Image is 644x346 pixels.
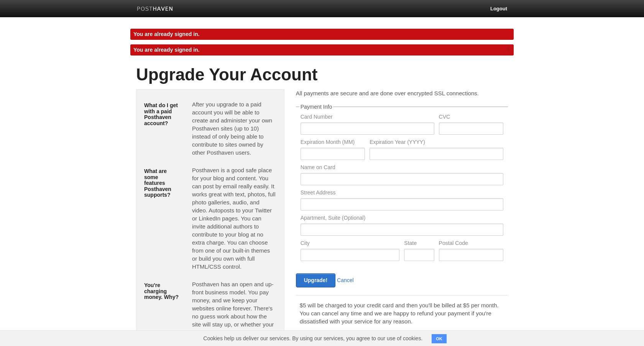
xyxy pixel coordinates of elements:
[301,215,503,222] label: Apartment, Suite (Optional)
[301,139,365,147] label: Expiration Month (MM)
[301,240,400,248] label: City
[439,114,503,121] label: CVC
[296,273,335,287] input: Upgrade!
[505,44,512,54] a: ×
[192,280,276,336] p: Posthaven has an open and up-front business model. You pay money, and we keep your websites onlin...
[192,100,276,157] p: After you upgrade to a paid account you will be able to create and administer your own Posthaven ...
[137,7,173,12] img: Posthaven-bar
[144,282,181,300] h5: You're charging money. Why?
[130,29,514,40] div: You are already signed in.
[144,103,181,126] h5: What do I get with a paid Posthaven account?
[299,104,333,109] legend: Payment Info
[192,166,276,271] p: Posthaven is a good safe place for your blog and content. You can post by email really easily. It...
[301,190,503,197] label: Street Address
[296,89,508,97] p: All payments are secure and are done over encrypted SSL connections.
[301,165,503,172] label: Name on Card
[370,139,503,147] label: Expiration Year (YYYY)
[300,301,504,325] p: $5 will be charged to your credit card and then you'll be billed at $5 per month. You can cancel ...
[337,277,354,283] a: Cancel
[439,240,503,248] label: Postal Code
[136,65,508,84] h1: Upgrade Your Account
[404,240,434,248] label: State
[144,168,181,198] h5: What are some features Posthaven supports?
[133,47,199,53] span: You are already signed in.
[432,334,447,343] button: OK
[195,331,430,346] span: Cookies help us deliver our services. By using our services, you agree to our use of cookies.
[301,114,434,121] label: Card Number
